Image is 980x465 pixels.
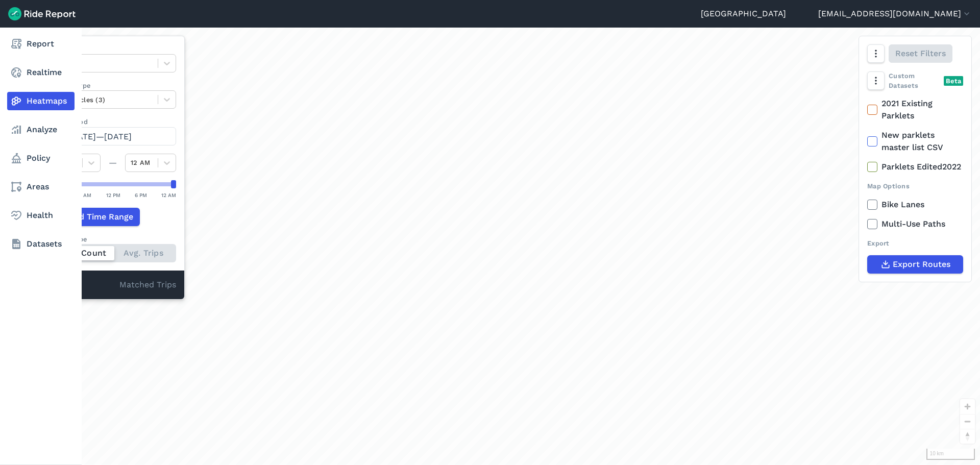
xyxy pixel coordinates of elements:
[50,279,119,292] div: 0
[50,127,176,145] button: [DATE]—[DATE]
[7,92,75,110] a: Heatmaps
[895,47,946,60] span: Reset Filters
[7,63,75,82] a: Realtime
[79,190,91,200] div: 6 AM
[106,190,120,200] div: 12 PM
[7,178,75,196] a: Areas
[701,8,786,20] a: [GEOGRAPHIC_DATA]
[50,117,176,127] label: Data Period
[68,211,133,223] span: Add Time Range
[68,132,132,141] span: [DATE]—[DATE]
[7,235,75,253] a: Datasets
[889,44,952,63] button: Reset Filters
[818,8,972,20] button: [EMAIL_ADDRESS][DOMAIN_NAME]
[867,199,963,211] label: Bike Lanes
[135,190,147,200] div: 6 PM
[7,149,75,167] a: Policy
[867,129,963,154] label: New parklets master list CSV
[867,238,963,248] div: Export
[161,190,176,200] div: 12 AM
[867,97,963,122] label: 2021 Existing Parklets
[7,35,75,53] a: Report
[50,44,176,54] label: Data Type
[7,120,75,139] a: Analyze
[50,234,176,244] div: Count Type
[867,181,963,191] div: Map Options
[50,81,176,90] label: Vehicle Type
[33,28,980,465] div: loading
[867,255,963,274] button: Export Routes
[50,208,140,226] button: Add Time Range
[867,161,963,173] label: Parklets Edited2022
[41,271,184,299] div: Matched Trips
[867,218,963,230] label: Multi-Use Paths
[867,71,963,90] div: Custom Datasets
[8,7,76,20] img: Ride Report
[893,258,950,271] span: Export Routes
[7,206,75,225] a: Health
[944,76,963,86] div: Beta
[101,157,125,169] div: —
